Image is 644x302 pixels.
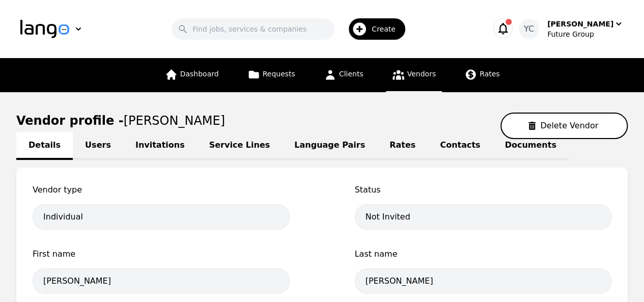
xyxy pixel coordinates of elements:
span: Clients [339,70,363,78]
a: Contacts [428,132,492,160]
a: Rates [377,132,428,160]
a: Rates [458,58,506,92]
span: [PERSON_NAME] [124,114,225,128]
input: Enter last name [355,268,612,294]
button: YC[PERSON_NAME]Future Group [519,19,624,39]
input: Find jobs, services & companies [172,18,334,40]
button: Create [334,14,411,44]
button: Delete Vendor [500,113,628,139]
span: Vendor type [33,184,290,196]
span: Create [372,24,403,34]
a: Service Lines [197,132,283,160]
a: Requests [241,58,301,92]
a: Users [73,132,123,160]
span: Status [355,184,612,196]
span: Rates [480,70,499,78]
span: Dashboard [180,70,219,78]
div: [PERSON_NAME] [547,19,613,29]
span: First name [33,248,290,260]
span: Requests [263,70,295,78]
span: Vendors [407,70,436,78]
a: Clients [318,58,370,92]
a: Documents [492,132,568,160]
div: Future Group [547,29,624,39]
input: Enter first name [33,268,290,294]
span: YC [524,23,534,35]
a: Dashboard [159,58,225,92]
img: Logo [20,20,69,38]
span: Last name [355,248,612,260]
a: Language Pairs [282,132,377,160]
h1: Vendor profile - [16,114,225,128]
a: Invitations [123,132,197,160]
a: Vendors [386,58,442,92]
